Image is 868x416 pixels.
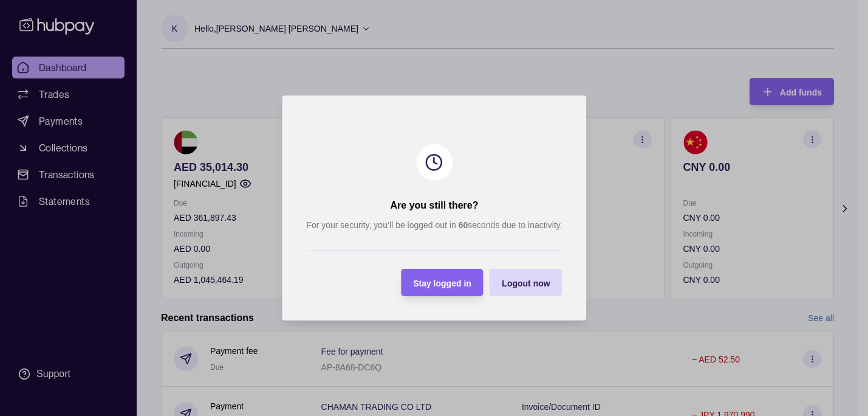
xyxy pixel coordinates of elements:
[390,199,478,212] h2: Are you still there?
[458,220,468,230] strong: 60
[502,279,550,288] span: Logout now
[413,279,471,288] span: Stay logged in
[490,269,562,296] button: Logout now
[306,218,562,232] p: For your security, you’ll be logged out in seconds due to inactivity.
[401,269,484,296] button: Stay logged in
